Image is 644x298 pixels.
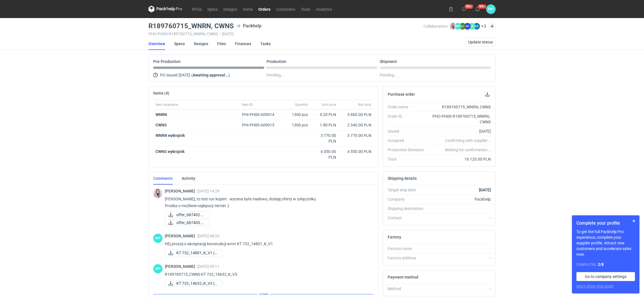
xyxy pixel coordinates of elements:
a: Specs [205,6,221,12]
span: • [219,32,221,36]
figcaption: MP [454,23,461,30]
div: Martyna Paroń [153,264,163,273]
span: [DATE] 14:29 [197,189,219,193]
div: Pending... [380,72,491,78]
div: KT 732_14632_K_V3 (6).pdf [165,280,221,287]
p: Pre-Production [153,59,181,64]
span: Net total [358,102,371,107]
div: KT 732_14801_K_V1 (7).pdf [165,249,221,256]
strong: Awaiting approval... [193,73,228,77]
div: Klaudia Wiśniewska [153,189,163,198]
div: Completed: [576,262,635,268]
figcaption: ŁS [473,23,480,30]
img: Klaudia Wiśniewska [450,23,456,30]
a: Analytics [313,6,335,12]
a: Designs [221,6,240,12]
div: Contact [388,215,429,221]
a: RFQs [189,6,205,12]
p: [PERSON_NAME], to test run kopert - wycena była mailowo, dodaję oferty w załączniku. Prośba o moż... [165,196,369,209]
div: 5 460.00 PLN [341,112,371,117]
div: PHI-PH00-A09015 [242,122,280,128]
div: 1.80 PLN [312,122,336,128]
svg: Packhelp Pro [148,6,182,12]
a: offer_687405.pdf [165,219,210,226]
div: 3 770.00 PLN [312,133,336,144]
div: PHO-PH00-R189760715_WNRN,-CWNS [DATE] [148,32,423,36]
div: 3 770.00 PLN [341,133,371,138]
div: Issued [388,128,429,134]
div: - [429,286,491,292]
div: 2 340.00 PLN [341,122,371,128]
span: Unit price [322,102,336,107]
div: 4.20 PLN [312,112,336,117]
a: Comments [153,172,173,185]
em: Waiting for confirmation... [445,147,491,153]
a: Designs [194,38,208,50]
span: Collaborators [423,24,447,29]
button: Download PO [484,91,491,98]
a: Tasks [260,38,271,50]
button: Edit collaborators [488,23,496,30]
strong: 2 / 8 [598,262,604,267]
a: Go to company settings [576,272,635,281]
div: Factory address [388,255,429,261]
div: Accepted [388,138,429,143]
span: offer_687402.pdf [176,212,205,218]
span: [DATE] [179,72,190,78]
div: Packhelp [429,196,491,202]
div: - [429,246,491,251]
figcaption: ŁC [459,23,466,30]
strong: WNRN wykrojnik [156,133,185,138]
a: WNRN [156,112,167,117]
a: Activity [182,172,195,185]
div: Factory name [388,246,429,251]
a: Files [217,38,226,50]
div: offer_687402.pdf [165,211,210,218]
strong: [DATE] [479,188,491,192]
figcaption: MP [153,234,163,243]
figcaption: ŁD [468,23,475,30]
button: Skip for now [630,218,637,224]
em: Confirming with supplier... [445,138,491,143]
span: Pending... [267,72,284,78]
figcaption: MP [153,264,163,273]
p: Shipment [380,59,397,64]
div: PHO-PH00-R189760715_WNRN,-CWNS [429,113,491,125]
p: To get the full Packhelp Pro experience, complete your supplier profile. Attract new customers an... [576,229,635,257]
div: - [429,255,491,261]
div: 4 550.00 PLN [341,149,371,154]
span: unread [257,291,270,297]
button: Don’t show this again [576,283,614,289]
span: ) [228,73,230,77]
a: Overview [148,38,165,50]
span: Quantity [295,102,308,107]
span: [PERSON_NAME] [165,234,197,238]
h3: R189760715_WNRN, CWNS [148,23,234,29]
div: Martyna Paroń [153,234,163,243]
a: CWNS [156,123,167,127]
h2: Factory [388,235,401,239]
span: [PERSON_NAME] [165,264,197,269]
div: 1300 pcs [282,109,310,120]
button: MP [486,5,496,14]
div: Order name [388,104,429,110]
div: PO issued [153,72,264,78]
div: Production Deviation [388,147,429,153]
h2: Payment method [388,275,418,279]
div: R189760715_WNRN, CWNS [429,104,491,110]
a: Items [240,6,256,12]
div: Company [388,196,429,202]
a: Customers [273,6,298,12]
span: KT 732_14801_K_V1 (7... [176,250,218,256]
span: ( [191,73,193,77]
div: Shipping destination [388,206,429,211]
div: Packhelp [236,23,261,29]
div: Method [388,286,429,292]
span: Item ID [242,102,253,107]
span: [DATE] 08:33 [197,234,219,238]
button: +3 [481,24,486,29]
